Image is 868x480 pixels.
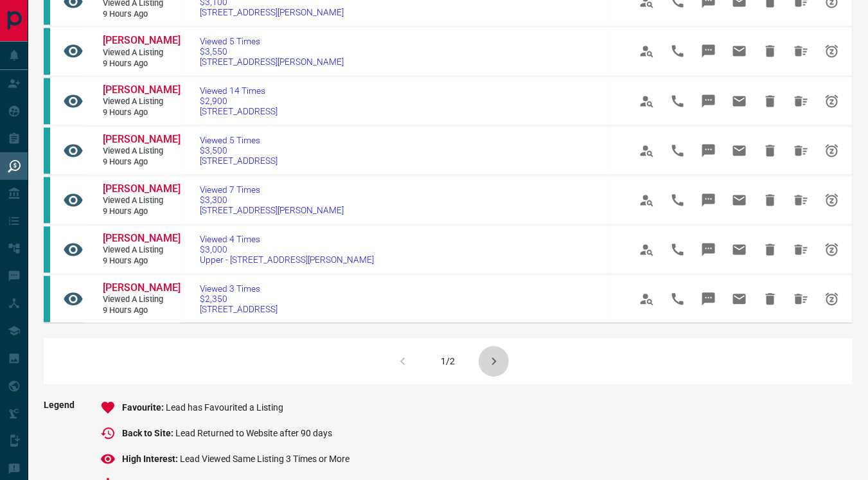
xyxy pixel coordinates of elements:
span: 9 hours ago [103,108,180,119]
a: [PERSON_NAME] [103,183,180,197]
div: condos.ca [44,177,50,224]
span: $3,550 [200,46,344,57]
span: Call [662,284,693,315]
span: 9 hours ago [103,157,180,168]
span: Hide All from Jean Espiritu [786,36,817,67]
span: Email [724,136,755,166]
span: [PERSON_NAME] [103,34,181,46]
span: Call [662,86,693,117]
span: Hide [755,185,786,216]
span: [PERSON_NAME] [103,183,181,195]
a: Viewed 5 Times$3,550[STREET_ADDRESS][PERSON_NAME] [200,36,344,67]
div: 1/2 [441,357,456,367]
span: [STREET_ADDRESS][PERSON_NAME] [200,57,344,67]
span: Upper - [STREET_ADDRESS][PERSON_NAME] [200,255,374,265]
span: Hide [755,36,786,67]
span: View Profile [632,136,662,166]
span: Message [693,284,724,315]
span: 9 hours ago [103,256,180,267]
span: Hide All from Jean Espiritu [786,86,817,117]
span: [PERSON_NAME] [103,282,181,294]
span: High Interest [122,454,180,465]
span: Lead has Favourited a Listing [166,403,283,413]
span: Viewed a Listing [103,295,180,306]
span: Lead Returned to Website after 90 days [175,429,332,439]
span: $2,350 [200,294,278,305]
span: Hide [755,86,786,117]
span: Viewed 3 Times [200,284,278,294]
span: Message [693,185,724,216]
a: [PERSON_NAME] [103,34,180,48]
span: Snooze [817,235,847,265]
a: Viewed 7 Times$3,300[STREET_ADDRESS][PERSON_NAME] [200,185,344,216]
a: Viewed 4 Times$3,000Upper - [STREET_ADDRESS][PERSON_NAME] [200,235,374,265]
span: Viewed a Listing [103,48,180,58]
a: [PERSON_NAME] [103,282,180,296]
span: [STREET_ADDRESS][PERSON_NAME] [200,206,344,216]
span: View Profile [632,185,662,216]
span: Viewed a Listing [103,245,180,256]
div: condos.ca [44,128,50,174]
div: condos.ca [44,78,50,125]
span: Call [662,185,693,216]
span: 9 hours ago [103,58,180,69]
span: [PERSON_NAME] [103,84,181,96]
span: 9 hours ago [103,207,180,218]
span: [STREET_ADDRESS][PERSON_NAME] [200,7,344,17]
span: [PERSON_NAME] [103,134,181,146]
span: $3,000 [200,245,374,255]
span: Message [693,235,724,265]
span: Email [724,185,755,216]
span: Email [724,235,755,265]
span: Hide All from Jean Espiritu [786,185,817,216]
span: Viewed 5 Times [200,136,278,146]
a: Viewed 5 Times$3,500[STREET_ADDRESS] [200,136,278,166]
span: Email [724,36,755,67]
a: [PERSON_NAME] [103,134,180,147]
span: [STREET_ADDRESS] [200,305,278,315]
span: View Profile [632,36,662,67]
span: [STREET_ADDRESS] [200,107,278,117]
span: Viewed a Listing [103,97,180,108]
span: Snooze [817,136,847,166]
span: Call [662,235,693,265]
span: Snooze [817,36,847,67]
span: Snooze [817,86,847,117]
a: [PERSON_NAME] [103,233,180,246]
span: Email [724,284,755,315]
span: View Profile [632,284,662,315]
span: View Profile [632,86,662,117]
span: Call [662,136,693,166]
span: Viewed 5 Times [200,36,344,46]
span: Viewed a Listing [103,147,180,157]
span: Email [724,86,755,117]
a: Viewed 14 Times$2,900[STREET_ADDRESS] [200,86,278,117]
span: $3,300 [200,195,344,206]
span: Hide [755,284,786,315]
span: [STREET_ADDRESS] [200,156,278,166]
span: Message [693,136,724,166]
span: Hide [755,235,786,265]
span: [PERSON_NAME] [103,233,181,245]
span: Hide All from Jean Espiritu [786,136,817,166]
span: Lead Viewed Same Listing 3 Times or More [180,454,350,465]
span: 9 hours ago [103,9,180,20]
div: condos.ca [44,227,50,273]
div: condos.ca [44,276,50,323]
span: $3,500 [200,146,278,156]
span: Viewed 4 Times [200,235,374,245]
span: Favourite [122,403,166,413]
span: Hide All from Jean Espiritu [786,284,817,315]
span: Message [693,36,724,67]
a: [PERSON_NAME] [103,84,180,98]
span: Viewed 14 Times [200,86,278,96]
span: Viewed a Listing [103,196,180,207]
span: 9 hours ago [103,306,180,317]
span: Hide [755,136,786,166]
div: condos.ca [44,28,50,75]
a: Viewed 3 Times$2,350[STREET_ADDRESS] [200,284,278,315]
span: Viewed 7 Times [200,185,344,195]
span: Snooze [817,284,847,315]
span: View Profile [632,235,662,265]
span: Back to Site [122,429,175,439]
